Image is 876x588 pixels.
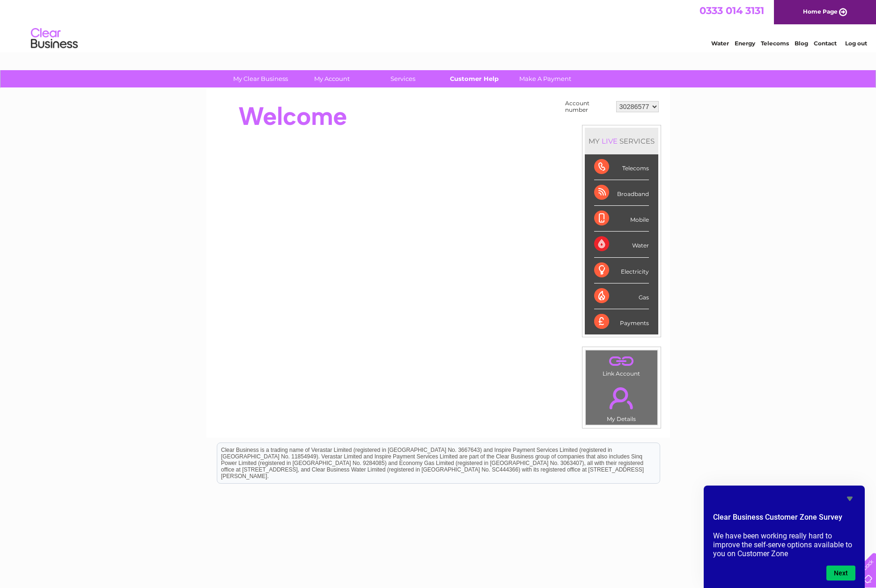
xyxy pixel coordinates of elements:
[699,5,764,16] a: 0333 014 3131
[507,70,584,87] a: Make A Payment
[594,154,649,180] div: Telecoms
[713,531,855,558] p: We have been working really hard to improve the self-serve options available to you on Customer Zone
[30,24,78,53] img: logo.png
[585,350,658,379] td: Link Account
[435,70,513,87] a: Customer Help
[588,353,655,369] a: .
[826,566,855,581] button: Next question
[735,40,755,47] a: Energy
[585,128,658,154] div: MY SERVICES
[713,493,855,581] div: Clear Business Customer Zone Survey
[761,40,789,47] a: Telecoms
[594,258,649,283] div: Electricity
[222,70,299,87] a: My Clear Business
[795,40,808,47] a: Blog
[364,70,442,87] a: Services
[814,40,837,47] a: Contact
[585,379,658,425] td: My Details
[594,180,649,206] div: Broadband
[594,206,649,232] div: Mobile
[293,70,370,87] a: My Account
[594,232,649,257] div: Water
[711,40,729,47] a: Water
[594,283,649,309] div: Gas
[563,98,614,116] td: Account number
[844,493,855,504] button: Hide survey
[600,137,619,145] div: LIVE
[594,309,649,334] div: Payments
[713,512,855,528] h2: Clear Business Customer Zone Survey
[845,40,867,47] a: Log out
[217,5,660,45] div: Clear Business is a trading name of Verastar Limited (registered in [GEOGRAPHIC_DATA] No. 3667643...
[588,382,655,414] a: .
